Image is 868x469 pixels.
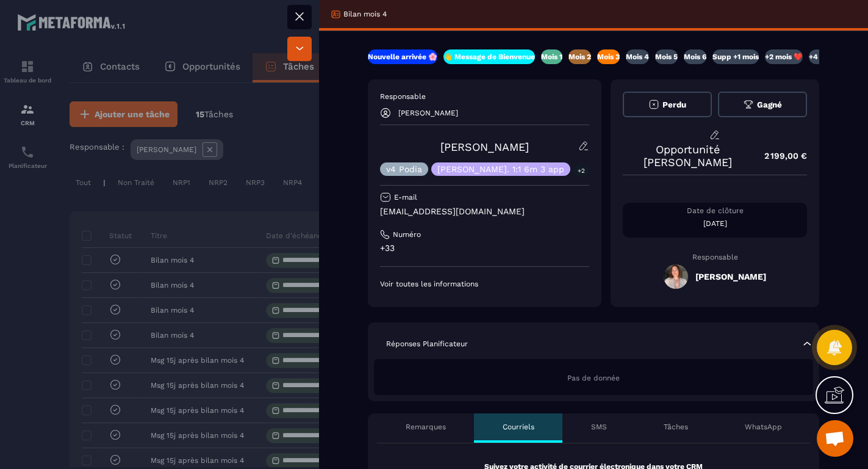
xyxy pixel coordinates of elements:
a: [PERSON_NAME] [440,140,529,153]
p: Date de clôture [623,206,807,216]
p: Courriels [503,422,534,432]
p: Responsable [623,253,807,261]
p: Opportunité [PERSON_NAME] [623,143,752,169]
span: Gagné [757,100,782,109]
span: Perdu [662,100,686,109]
p: WhatsApp [745,422,782,432]
p: Voir toutes les informations [380,279,589,289]
p: Tâches [664,422,688,432]
p: Numéro [393,230,421,239]
p: Responsable [380,92,589,101]
p: [EMAIL_ADDRESS][DOMAIN_NAME] [380,206,589,217]
p: 2 199,00 € [752,144,807,168]
div: Ouvrir le chat [817,420,853,457]
h5: [PERSON_NAME] [695,272,766,282]
p: [DATE] [623,219,807,228]
p: E-mail [394,192,417,202]
button: Perdu [623,92,712,117]
p: +2 [573,164,589,177]
p: +33 [380,242,589,254]
p: [PERSON_NAME]. 1:1 6m 3 app [437,165,564,173]
span: Pas de donnée [567,374,620,382]
p: v4 Podia [386,165,422,173]
button: Gagné [718,92,807,117]
p: Réponses Planificateur [386,339,468,349]
p: [PERSON_NAME] [398,109,458,117]
p: Remarques [406,422,446,432]
p: SMS [591,422,607,432]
